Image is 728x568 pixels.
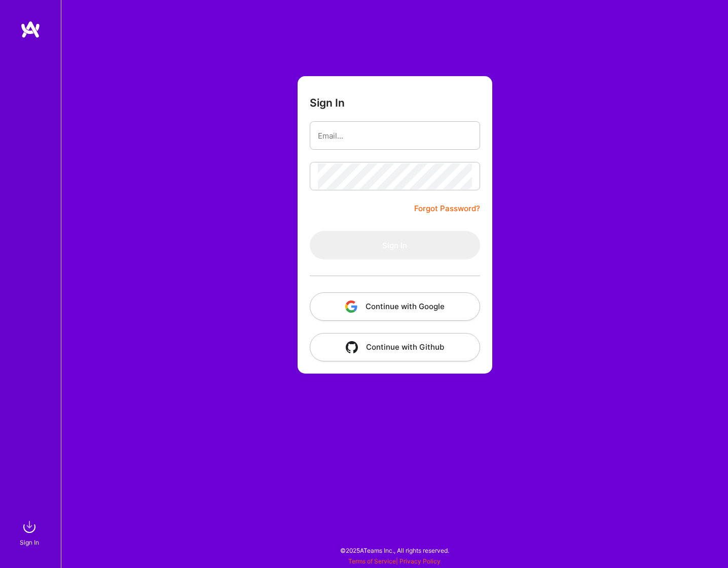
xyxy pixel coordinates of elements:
a: sign inSign In [21,517,40,548]
div: Sign In [20,537,39,548]
button: Continue with Github [310,333,480,361]
input: Email... [318,123,472,149]
span: | [348,557,441,565]
img: logo [20,20,41,39]
h3: Sign In [310,96,345,109]
a: Forgot Password? [414,203,480,215]
button: Sign In [310,231,480,259]
img: icon [346,341,358,353]
a: Privacy Policy [399,557,441,565]
button: Continue with Google [310,292,480,321]
a: Terms of Service [348,557,396,565]
div: © 2025 ATeams Inc., All rights reserved. [61,538,728,563]
img: sign in [19,517,40,537]
img: icon [345,300,357,313]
